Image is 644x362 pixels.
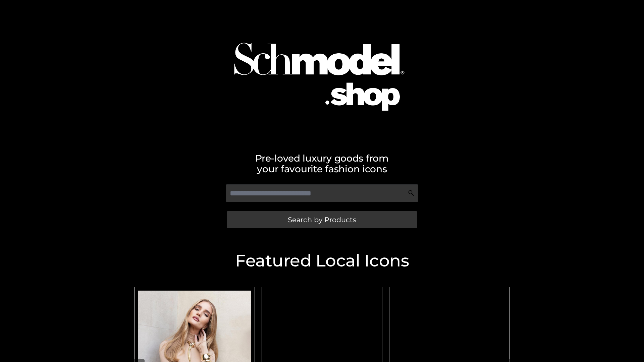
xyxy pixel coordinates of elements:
span: Search by Products [288,216,356,223]
a: Search by Products [227,211,417,228]
h2: Featured Local Icons​ [131,252,513,269]
img: Search Icon [408,190,415,196]
h2: Pre-loved luxury goods from your favourite fashion icons [131,153,513,174]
